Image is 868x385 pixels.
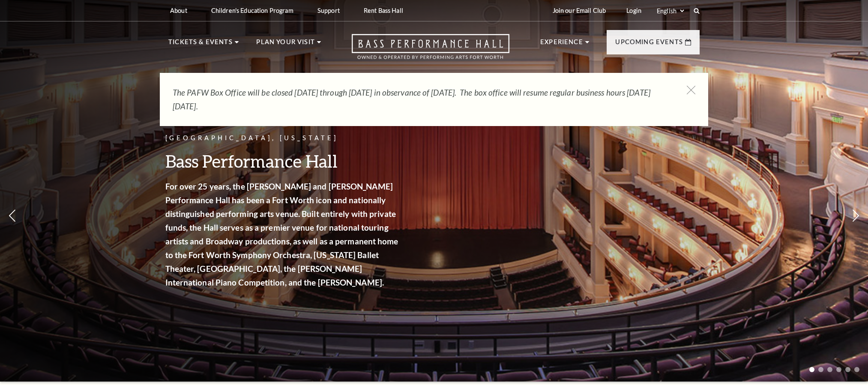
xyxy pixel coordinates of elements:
[615,37,683,52] p: Upcoming Events
[256,37,315,52] p: Plan Your Visit
[540,37,583,52] p: Experience
[317,7,340,14] p: Support
[165,133,401,144] p: [GEOGRAPHIC_DATA], [US_STATE]
[165,150,401,172] h3: Bass Performance Hall
[655,7,685,15] select: Select:
[173,87,650,111] em: The PAFW Box Office will be closed [DATE] through [DATE] in observance of [DATE]. The box office ...
[170,7,187,14] p: About
[211,7,293,14] p: Children's Education Program
[168,37,233,52] p: Tickets & Events
[364,7,403,14] p: Rent Bass Hall
[165,181,398,287] strong: For over 25 years, the [PERSON_NAME] and [PERSON_NAME] Performance Hall has been a Fort Worth ico...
